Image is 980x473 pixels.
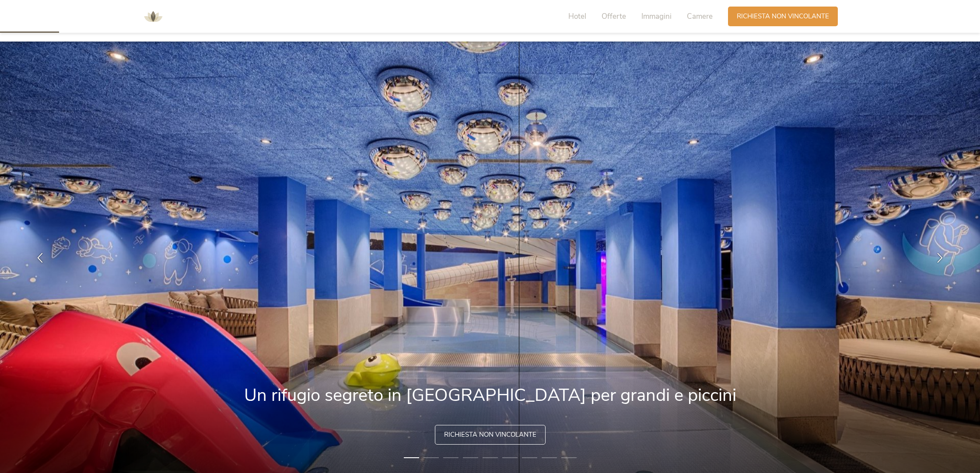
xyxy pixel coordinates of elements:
span: Richiesta non vincolante [444,430,536,439]
span: Camere [687,11,713,21]
span: Richiesta non vincolante [737,12,829,21]
a: AMONTI & LUNARIS Wellnessresort [140,13,166,19]
span: Offerte [602,11,626,21]
span: Hotel [568,11,586,21]
img: AMONTI & LUNARIS Wellnessresort [140,3,166,30]
span: Immagini [641,11,672,21]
